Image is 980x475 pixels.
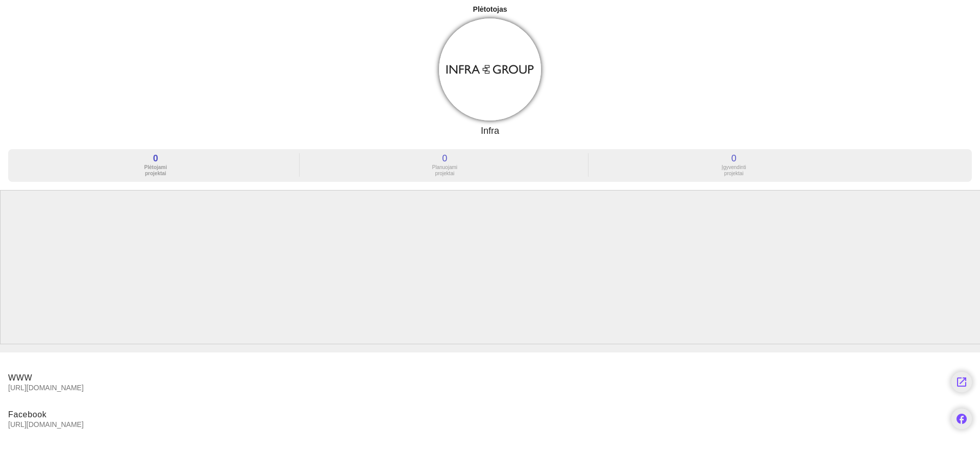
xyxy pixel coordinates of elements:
[301,153,588,163] div: 0
[8,373,32,382] span: WWW
[8,410,46,419] span: Facebook
[12,153,299,163] div: 0
[951,409,972,429] a: facebook
[8,420,943,429] span: [URL][DOMAIN_NAME]
[12,169,301,177] a: 0 Plėtojamiprojektai
[301,169,590,177] a: 0 Planuojamiprojektai
[591,169,877,177] a: 0 Įgyvendintiprojektai
[8,121,972,141] h3: Infra
[8,383,943,392] span: [URL][DOMAIN_NAME]
[951,372,972,392] a: launch
[591,164,877,177] div: Įgyvendinti projektai
[591,153,877,163] div: 0
[955,376,968,388] i: launch
[473,4,507,14] div: Plėtotojas
[955,413,968,425] i: facebook
[12,164,299,177] div: Plėtojami projektai
[301,164,588,177] div: Planuojami projektai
